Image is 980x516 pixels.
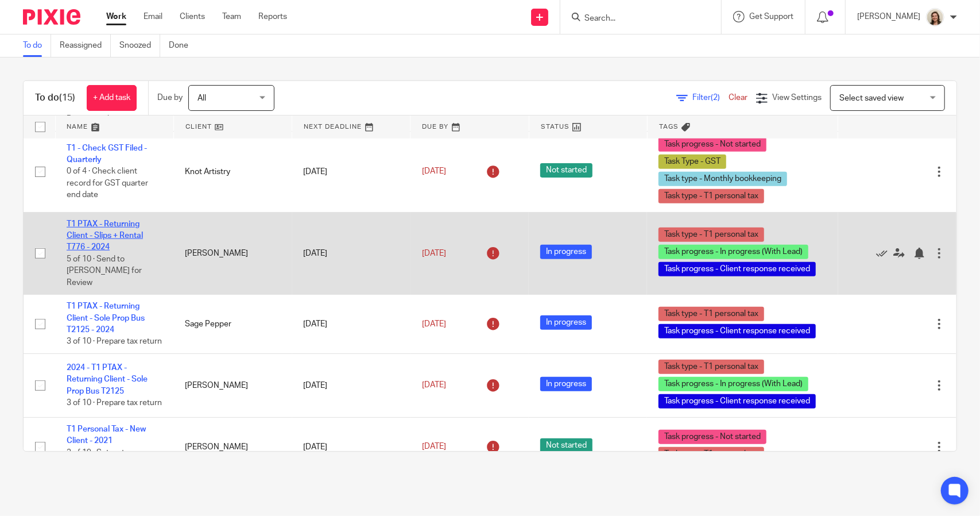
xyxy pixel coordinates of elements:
span: Not started [540,163,592,178]
span: Task progress - Client response received [659,394,816,409]
span: [DATE] [422,443,446,451]
span: View Settings [772,94,822,102]
span: Not started [540,438,592,453]
span: 3 of 10 · Prepare tax return [67,338,162,346]
span: Task type - T1 personal tax [659,189,764,203]
a: Done [169,34,197,57]
span: 3 of 10 · Prepare tax return [67,399,162,407]
td: [DATE] [292,212,410,295]
a: 2024 - T1 PTAX - Returning Client - Sole Prop Bus T2125 [67,364,148,395]
span: (15) [59,93,75,102]
span: Task type - T1 personal tax [659,228,764,242]
span: (2) [711,94,720,102]
a: T1 - Check GST Filed - Quarterly [67,144,147,164]
a: + Add task [87,85,137,111]
td: Sage Pepper [173,295,292,354]
a: T1 PTAX - Returning Client - Slips + Rental T776 - 2024 [67,220,143,252]
span: Task progress - Not started [659,137,766,152]
td: [PERSON_NAME] [173,417,292,476]
span: In progress [540,377,592,391]
a: To do [23,34,51,57]
span: Task progress - Client response received [659,262,816,276]
a: Reports [258,11,287,22]
span: [DATE] [422,382,446,390]
a: Clear [729,94,747,102]
td: [DATE] [292,131,410,212]
p: Due by [157,92,183,103]
a: Team [222,11,241,22]
span: All [197,94,206,102]
span: Task progress - Not started [659,430,766,444]
a: Snoozed [119,34,160,57]
a: Work [106,11,126,22]
span: Task type - T1 personal tax [659,360,764,374]
span: Task type - T1 personal tax [659,307,764,321]
a: T1 Personal Tax - New Client - 2021 [67,425,146,445]
span: [DATE] [422,320,446,328]
span: 0 of 4 · Check client record for GST quarter end date [67,167,148,199]
span: Tags [659,124,679,130]
span: 5 of 10 · Send to [PERSON_NAME] for Review [67,255,142,287]
span: Task progress - Client response received [659,324,816,338]
span: Task progress - In progress (With Lead) [659,245,808,259]
span: Task Type - GST [659,155,726,169]
td: [DATE] [292,295,410,354]
span: Task progress - In progress (With Lead) [659,377,808,391]
a: T1 PTAX - Returning Client - Sole Prop Bus T2125 - 2024 [67,302,145,334]
p: [PERSON_NAME] [857,11,920,22]
a: Mark as done [876,248,893,259]
span: 3 of 19 · Set up tax checklist in Intuit Link [67,449,144,469]
span: In progress [540,245,592,259]
a: Email [144,11,162,22]
h1: To do [35,92,75,104]
td: [DATE] [292,417,410,476]
a: Reassigned [60,34,111,57]
span: Task type - T1 personal tax [659,447,764,461]
input: Search [583,14,687,24]
span: Get Support [749,13,793,21]
td: [PERSON_NAME] [173,212,292,295]
span: Filter [692,94,729,102]
span: [DATE] [422,249,446,257]
img: Pixie [23,9,80,25]
a: Clients [180,11,205,22]
img: Morgan.JPG [926,8,944,26]
td: [PERSON_NAME] [173,353,292,417]
td: [DATE] [292,353,410,417]
td: Knot Artistry [173,131,292,212]
span: [DATE] [422,168,446,176]
span: In progress [540,315,592,330]
span: Task type - Monthly bookkeeping [659,172,787,186]
span: Select saved view [839,94,904,102]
